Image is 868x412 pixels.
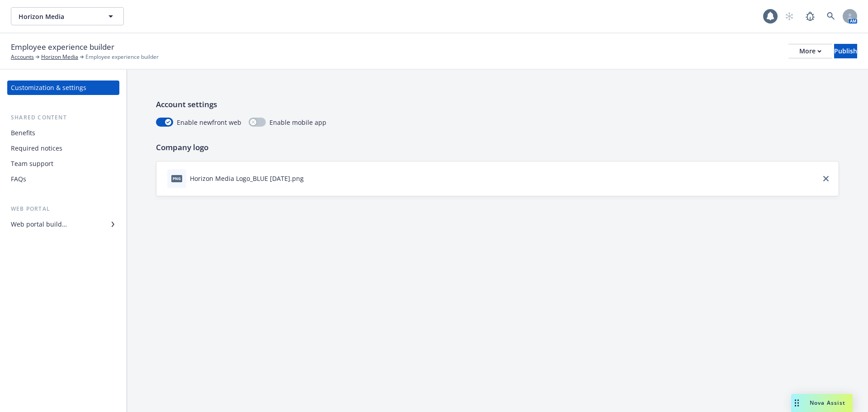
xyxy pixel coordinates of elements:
[85,53,159,61] span: Employee experience builder
[799,44,821,58] div: More
[7,204,119,213] div: Web portal
[7,113,119,122] div: Shared content
[780,7,798,25] a: Start snowing
[177,118,241,127] span: Enable newfront web
[822,7,840,25] a: Search
[11,41,114,53] span: Employee experience builder
[821,173,831,184] a: close
[801,7,819,25] a: Report a Bug
[7,126,119,140] a: Benefits
[11,53,34,61] a: Accounts
[7,156,119,171] a: Team support
[11,156,53,171] div: Team support
[171,175,182,182] span: png
[41,53,78,61] a: Horizon Media
[791,394,802,412] div: Drag to move
[810,399,845,407] span: Nova Assist
[791,394,853,412] button: Nova Assist
[156,142,839,153] p: Company logo
[11,7,124,25] button: Horizon Media
[834,44,857,58] button: Publish
[11,217,67,232] div: Web portal builder
[307,174,315,183] button: download file
[11,81,86,95] div: Customization & settings
[11,172,26,186] div: FAQs
[7,172,119,186] a: FAQs
[11,126,35,140] div: Benefits
[7,81,119,95] a: Customization & settings
[7,141,119,156] a: Required notices
[11,141,62,156] div: Required notices
[788,44,832,58] button: More
[19,12,97,21] span: Horizon Media
[156,99,839,110] p: Account settings
[269,118,326,127] span: Enable mobile app
[190,174,304,183] div: Horizon Media Logo_BLUE [DATE].png
[7,217,119,232] a: Web portal builder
